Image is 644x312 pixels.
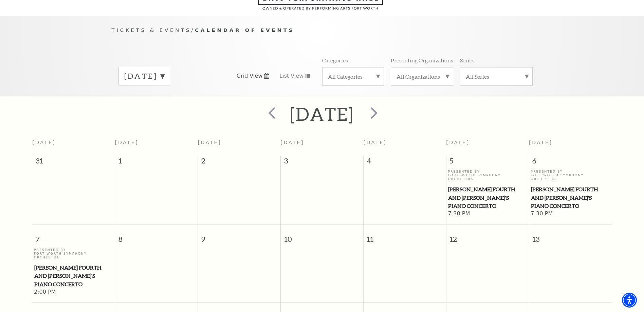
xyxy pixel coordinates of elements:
[32,156,115,169] span: 31
[531,185,610,210] a: Brahms Fourth and Grieg's Piano Concerto
[622,293,637,308] div: Accessibility Menu
[363,140,387,145] span: [DATE]
[290,103,354,125] h2: [DATE]
[446,156,529,169] span: 5
[448,185,527,210] a: Brahms Fourth and Grieg's Piano Concerto
[460,57,475,64] p: Series
[531,170,610,181] p: Presented By Fort Worth Symphony Orchestra
[32,225,115,248] span: 7
[281,225,363,248] span: 10
[115,225,198,248] span: 8
[237,72,263,80] span: Grid View
[328,73,378,80] label: All Categories
[198,156,280,169] span: 2
[112,27,191,33] span: Tickets & Events
[281,140,305,145] span: [DATE]
[361,102,385,126] button: next
[195,27,294,33] span: Calendar of Events
[198,140,222,145] span: [DATE]
[364,225,446,248] span: 11
[529,156,612,169] span: 6
[529,140,553,145] span: [DATE]
[34,248,113,259] p: Presented By Fort Worth Symphony Orchestra
[466,73,527,80] label: All Series
[279,72,303,80] span: List View
[322,57,348,64] p: Categories
[531,210,610,218] span: 7:30 PM
[32,140,56,145] span: [DATE]
[281,156,363,169] span: 3
[529,225,612,248] span: 13
[115,140,139,145] span: [DATE]
[198,225,280,248] span: 9
[259,102,283,126] button: prev
[34,264,113,289] span: [PERSON_NAME] Fourth and [PERSON_NAME]'s Piano Concerto
[397,73,447,80] label: All Organizations
[446,225,529,248] span: 12
[112,26,533,35] p: /
[446,140,470,145] span: [DATE]
[448,210,527,218] span: 7:30 PM
[391,57,453,64] p: Presenting Organizations
[115,156,198,169] span: 1
[364,156,446,169] span: 4
[124,71,164,81] label: [DATE]
[34,264,113,289] a: Brahms Fourth and Grieg's Piano Concerto
[531,185,610,210] span: [PERSON_NAME] Fourth and [PERSON_NAME]'s Piano Concerto
[448,185,527,210] span: [PERSON_NAME] Fourth and [PERSON_NAME]'s Piano Concerto
[34,289,113,296] span: 2:00 PM
[448,170,527,181] p: Presented By Fort Worth Symphony Orchestra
